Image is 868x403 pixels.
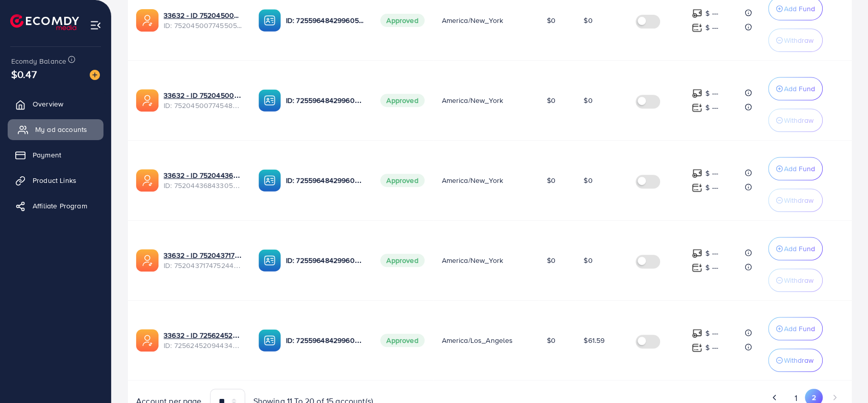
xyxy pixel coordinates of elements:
[8,94,103,114] a: Overview
[258,249,281,272] img: ic-ba-acc.ded83a64.svg
[33,201,87,211] span: Affiliate Program
[547,255,556,265] span: $0
[784,243,815,255] p: Add Fund
[164,330,242,351] div: <span class='underline'>33632 - ID 7256245209443483650</span></br>7256245209443483650
[784,354,813,366] p: Withdraw
[286,334,364,346] p: ID: 7255964842996056065
[784,323,815,335] p: Add Fund
[547,335,556,345] span: $0
[692,8,702,19] img: top-up amount
[380,334,424,347] span: Approved
[692,342,702,353] img: top-up amount
[784,34,813,46] p: Withdraw
[705,167,718,179] p: $ ---
[705,247,718,259] p: $ ---
[705,101,718,114] p: $ ---
[692,262,702,273] img: top-up amount
[768,348,823,372] button: Withdraw
[164,90,242,100] a: 33632 - ID 7520450077454827538
[692,88,702,99] img: top-up amount
[584,335,604,345] span: $61.59
[258,329,281,352] img: ic-ba-acc.ded83a64.svg
[784,83,815,95] p: Add Fund
[11,67,37,82] span: $0.47
[164,250,242,260] a: 33632 - ID 7520437174752444423
[768,268,823,292] button: Withdraw
[705,181,718,194] p: $ ---
[547,95,556,105] span: $0
[164,100,242,111] span: ID: 7520450077454827538
[705,261,718,274] p: $ ---
[380,14,424,27] span: Approved
[11,56,66,66] span: Ecomdy Balance
[380,254,424,267] span: Approved
[164,170,242,180] a: 33632 - ID 7520443684330586119
[380,94,424,107] span: Approved
[286,254,364,266] p: ID: 7255964842996056065
[136,89,159,112] img: ic-ads-acc.e4c84228.svg
[136,9,159,32] img: ic-ads-acc.e4c84228.svg
[164,20,242,31] span: ID: 7520450077455056914
[90,19,101,31] img: menu
[286,14,364,26] p: ID: 7255964842996056065
[768,317,823,340] button: Add Fund
[784,114,813,126] p: Withdraw
[286,94,364,106] p: ID: 7255964842996056065
[784,274,813,286] p: Withdraw
[692,182,702,193] img: top-up amount
[584,255,592,265] span: $0
[8,170,103,191] a: Product Links
[705,341,718,354] p: $ ---
[547,15,556,25] span: $0
[692,168,702,179] img: top-up amount
[692,102,702,113] img: top-up amount
[164,10,242,31] div: <span class='underline'>33632 - ID 7520450077455056914</span></br>7520450077455056914
[584,175,592,185] span: $0
[136,169,159,192] img: ic-ads-acc.e4c84228.svg
[8,196,103,216] a: Affiliate Program
[768,77,823,100] button: Add Fund
[286,174,364,186] p: ID: 7255964842996056065
[705,7,718,19] p: $ ---
[90,70,100,80] img: image
[768,157,823,180] button: Add Fund
[258,9,281,32] img: ic-ba-acc.ded83a64.svg
[441,255,503,265] span: America/New_York
[33,99,63,109] span: Overview
[784,163,815,175] p: Add Fund
[584,15,592,25] span: $0
[768,237,823,260] button: Add Fund
[164,180,242,191] span: ID: 7520443684330586119
[584,95,592,105] span: $0
[692,248,702,259] img: top-up amount
[164,330,242,340] a: 33632 - ID 7256245209443483650
[705,21,718,34] p: $ ---
[164,10,242,20] a: 33632 - ID 7520450077455056914
[35,124,87,135] span: My ad accounts
[784,194,813,206] p: Withdraw
[10,14,79,30] img: logo
[441,15,503,25] span: America/New_York
[136,329,159,352] img: ic-ads-acc.e4c84228.svg
[441,335,513,345] span: America/Los_Angeles
[705,327,718,339] p: $ ---
[768,109,823,132] button: Withdraw
[136,249,159,272] img: ic-ads-acc.e4c84228.svg
[768,29,823,52] button: Withdraw
[692,22,702,33] img: top-up amount
[825,357,860,395] iframe: Chat
[441,95,503,105] span: America/New_York
[33,150,61,160] span: Payment
[258,89,281,112] img: ic-ba-acc.ded83a64.svg
[547,175,556,185] span: $0
[164,340,242,351] span: ID: 7256245209443483650
[441,175,503,185] span: America/New_York
[784,3,815,15] p: Add Fund
[258,169,281,192] img: ic-ba-acc.ded83a64.svg
[164,260,242,271] span: ID: 7520437174752444423
[8,119,103,140] a: My ad accounts
[768,189,823,212] button: Withdraw
[33,175,76,185] span: Product Links
[380,174,424,187] span: Approved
